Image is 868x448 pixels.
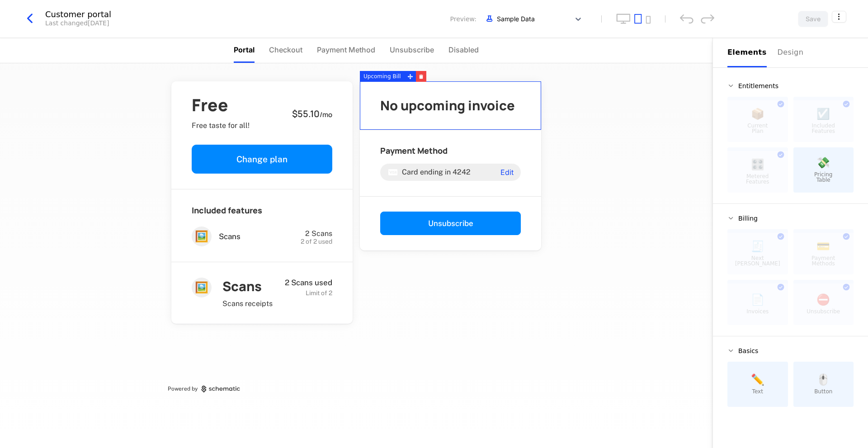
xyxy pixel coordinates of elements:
span: Scans [219,231,241,242]
button: Unsubscribe [380,212,521,235]
span: Card ending in [402,168,451,176]
span: 2 Scans used [285,278,332,287]
span: Pricing Table [814,172,832,183]
a: Powered by [168,385,545,392]
span: Billing [738,215,758,222]
button: tablet [634,14,642,24]
span: Powered by [168,385,198,392]
span: 💸 [816,157,830,168]
div: Upcoming Bill [360,71,405,82]
span: Portal [234,44,255,55]
span: Scans receipts [222,299,273,308]
span: Payment Method [317,44,375,55]
span: 🖼️ [192,278,212,297]
span: ✏️ [751,374,764,385]
sub: / mo [320,110,332,119]
div: Last changed [DATE] [45,19,109,28]
span: Included features [192,205,262,216]
span: 🖼️ [192,226,212,246]
div: Elements [727,47,767,58]
span: Limit of 2 [306,289,332,297]
span: Preview: [450,14,476,24]
span: 2 Scans [305,229,332,238]
span: Free [192,97,250,113]
button: Select action [832,11,846,23]
span: Text [752,389,763,394]
span: Checkout [269,44,302,55]
div: undo [680,14,693,24]
span: Edit [500,169,514,176]
span: 2 of 2 used [301,238,332,245]
button: Save [798,11,828,27]
div: Design [778,47,807,58]
button: desktop [616,14,631,24]
span: Basics [738,348,758,354]
span: Free taste for all! [192,121,250,131]
span: Button [814,389,832,394]
i: visa [387,167,398,178]
span: Scans [222,277,262,295]
div: Customer portal [45,10,111,19]
span: 4242 [453,168,471,176]
span: Unsubscribe [390,44,434,55]
span: Entitlements [738,83,778,89]
span: No upcoming invoice [380,96,515,114]
button: mobile [646,16,651,24]
span: $55.10 [292,108,320,120]
span: 🖱️ [816,374,830,385]
div: redo [701,14,714,24]
span: Payment Method [380,145,448,156]
div: Choose Sub Page [727,38,854,67]
span: Disabled [448,44,479,55]
button: Change plan [192,145,332,174]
